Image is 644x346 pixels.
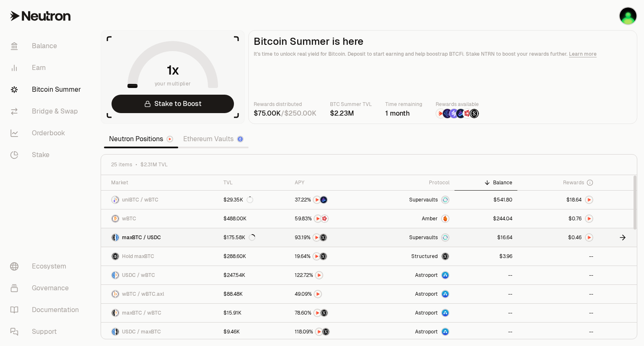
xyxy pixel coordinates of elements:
[223,291,243,297] div: $88.48K
[411,253,438,260] span: Structured
[3,299,91,321] a: Documentation
[321,215,328,222] img: Mars Fragments
[122,272,155,279] span: USDC / wBTC
[330,100,372,108] p: BTC Summer TVL
[385,108,422,119] div: 1 month
[295,196,367,204] button: NTRNBedrock Diamonds
[122,291,164,297] span: wBTC / wBTC.axl
[101,209,218,228] a: wBTC LogowBTC
[517,191,598,209] a: NTRN Logo
[112,328,115,335] img: USDC Logo
[3,57,91,79] a: Earn
[442,196,449,203] img: Supervaults
[101,266,218,284] a: USDC LogowBTC LogoUSDC / wBTC
[415,272,438,279] span: Astroport
[517,247,598,266] a: --
[372,191,454,209] a: SupervaultsSupervaults
[517,209,598,228] a: NTRN Logo
[372,209,454,228] a: AmberAmber
[112,196,115,203] img: uniBTC Logo
[111,179,213,186] div: Market
[442,234,449,241] img: Supervaults
[463,109,472,118] img: Mars Fragments
[290,285,372,303] a: NTRN
[415,291,438,297] span: Astroport
[254,36,632,47] h2: Bitcoin Summer is here
[116,272,119,279] img: wBTC Logo
[422,215,438,222] span: Amber
[586,196,592,203] img: NTRN Logo
[101,304,218,322] a: maxBTC LogowBTC LogomaxBTC / wBTC
[454,304,518,322] a: --
[415,328,438,335] span: Astroport
[122,328,161,335] span: USDC / maxBTC
[223,179,285,186] div: TVL
[112,234,115,241] img: maxBTC Logo
[101,323,218,341] a: USDC LogomaxBTC LogoUSDC / maxBTC
[101,247,218,266] a: maxBTC LogoHold maxBTC
[320,234,327,241] img: Structured Points
[218,247,290,266] a: $288.60K
[112,95,234,113] a: Stake to Boost
[372,266,454,284] a: Astroport
[454,285,518,303] a: --
[442,215,449,222] img: Amber
[290,304,372,322] a: NTRNStructured Points
[290,323,372,341] a: NTRNStructured Points
[460,179,513,186] div: Balance
[316,272,322,279] img: NTRN
[569,51,597,57] a: Learn more
[3,101,91,122] a: Bridge & Swap
[586,234,592,241] img: NTRN Logo
[314,291,321,297] img: NTRN
[295,179,367,186] div: APY
[290,247,372,266] a: NTRNStructured Points
[295,271,367,279] button: NTRN
[290,266,372,284] a: NTRN
[295,309,367,317] button: NTRNStructured Points
[3,79,91,101] a: Bitcoin Summer
[112,291,115,297] img: wBTC Logo
[122,234,161,241] span: maxBTC / USDC
[3,277,91,299] a: Governance
[372,304,454,322] a: Astroport
[116,196,119,203] img: wBTC Logo
[442,253,449,260] img: maxBTC
[385,100,422,108] p: Time remaining
[295,290,367,298] button: NTRN
[316,328,322,335] img: NTRN
[254,50,632,58] p: It's time to unlock real yield for Bitcoin. Deposit to start earning and help boostrap BTCFi. Sta...
[122,215,136,222] span: wBTC
[290,209,372,228] a: NTRNMars Fragments
[254,100,317,108] p: Rewards distributed
[3,35,91,57] a: Balance
[620,8,636,24] img: AADAO
[320,253,327,260] img: Structured Points
[456,109,465,118] img: Bedrock Diamonds
[517,266,598,284] a: --
[155,80,191,88] span: your multiplier
[116,234,119,241] img: USDC Logo
[218,209,290,228] a: $488.00K
[218,285,290,303] a: $88.48K
[295,233,367,242] button: NTRNStructured Points
[218,228,290,247] a: $175.58K
[295,214,367,223] button: NTRNMars Fragments
[3,321,91,343] a: Support
[377,179,449,186] div: Protocol
[517,285,598,303] a: --
[372,323,454,341] a: Astroport
[372,285,454,303] a: Astroport
[314,310,321,316] img: NTRN
[112,253,119,260] img: maxBTC Logo
[321,310,327,316] img: Structured Points
[116,310,119,316] img: wBTC Logo
[372,228,454,247] a: SupervaultsSupervaults
[295,252,367,261] button: NTRNStructured Points
[470,109,479,118] img: Structured Points
[218,323,290,341] a: $9.46K
[223,272,245,279] div: $247.54K
[409,234,438,241] span: Supervaults
[122,196,158,203] span: uniBTC / wBTC
[517,323,598,341] a: --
